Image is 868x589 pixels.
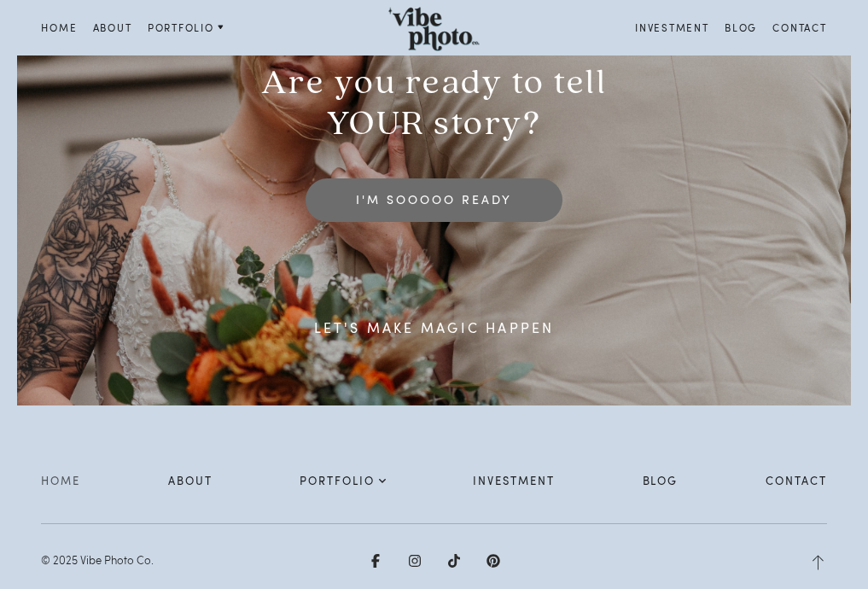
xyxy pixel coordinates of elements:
span: you [335,62,396,103]
span: Are [261,62,325,103]
span: make [367,318,415,339]
span: story? [434,103,541,144]
span: magic [421,318,480,339]
span: Portfolio [148,20,214,36]
p: © 2025 Vibe Photo Co. [41,551,237,570]
a: Portfolio [140,18,233,38]
a: I'm sooooo ready [306,178,562,222]
img: Vibe Photo Co. [388,4,479,51]
a: Blog [717,18,765,38]
a: About [85,18,140,38]
a: Home [41,469,80,493]
span: happen [486,318,554,339]
a: Investment [473,469,555,493]
a: About [168,469,213,493]
span: to [512,62,545,103]
a: Portfolio [300,469,386,493]
span: I'm sooooo ready [356,191,511,207]
span: Let's [314,318,361,339]
span: tell [554,62,607,103]
span: YOUR [327,103,425,144]
a: Contact [766,469,827,493]
a: Home [33,18,84,38]
span: ready [405,62,503,103]
a: Investment [627,18,717,38]
a: Contact [765,18,835,38]
a: Blog [643,469,679,493]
